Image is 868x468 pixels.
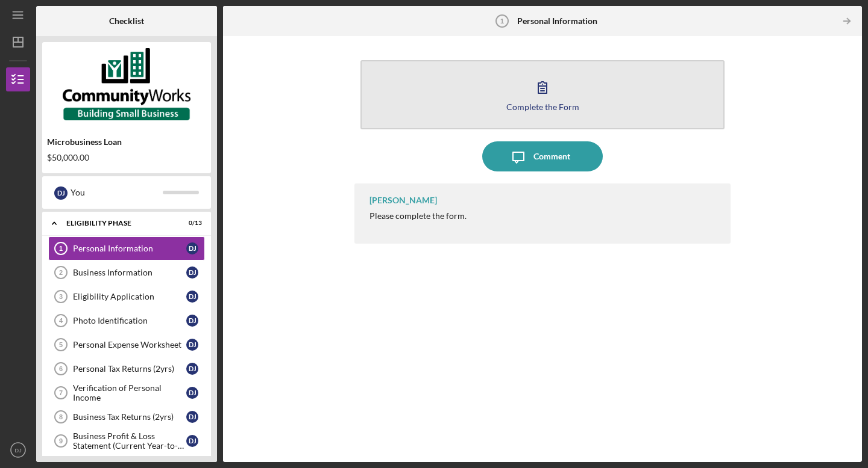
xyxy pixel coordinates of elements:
div: $50,000.00 [47,153,206,162]
a: 8Business Tax Returns (2yrs)DJ [48,405,205,429]
tspan: 4 [59,317,63,324]
button: DJ [6,438,30,462]
a: 5Personal Expense WorksheetDJ [48,333,205,357]
a: 7Verification of Personal IncomeDJ [48,381,205,405]
tspan: 6 [59,365,63,372]
tspan: 2 [59,269,63,276]
div: Business Tax Returns (2yrs) [73,412,186,422]
div: D J [186,435,198,447]
b: Personal Information [517,16,597,26]
div: Please complete the form. [370,211,467,221]
div: Complete the Form [506,102,579,111]
tspan: 1 [59,245,63,252]
tspan: 7 [59,389,63,396]
div: Photo Identification [73,316,186,325]
a: 2Business InformationDJ [48,260,205,285]
div: Business Profit & Loss Statement (Current Year-to-Date) [73,431,186,451]
div: Personal Expense Worksheet [73,340,186,349]
div: [PERSON_NAME] [370,196,437,205]
div: You [71,182,163,203]
tspan: 9 [59,437,63,445]
div: D J [186,387,198,399]
div: D J [186,411,198,423]
div: 0 / 13 [180,220,202,227]
div: D J [186,242,198,254]
tspan: 1 [500,17,504,25]
div: D J [186,266,198,279]
a: 1Personal InformationDJ [48,236,205,260]
a: 4Photo IdentificationDJ [48,309,205,333]
tspan: 8 [59,413,63,420]
button: Complete the Form [360,60,725,129]
div: Personal Tax Returns (2yrs) [73,364,186,374]
a: 9Business Profit & Loss Statement (Current Year-to-Date)DJ [48,429,205,453]
text: DJ [14,447,22,454]
div: Verification of Personal Income [73,383,186,402]
tspan: 3 [59,293,63,300]
div: D J [186,363,198,375]
a: 3Eligibility ApplicationDJ [48,285,205,309]
div: D J [186,339,198,351]
div: D J [54,186,68,200]
div: Business Information [73,268,186,277]
b: Checklist [109,16,144,26]
div: D J [186,291,198,303]
div: Personal Information [73,244,186,253]
button: Comment [482,141,603,171]
div: D J [186,315,198,327]
div: Eligibility Phase [66,220,172,227]
img: Product logo [42,48,211,120]
div: Microbusiness Loan [47,137,206,147]
div: Comment [533,141,570,171]
tspan: 5 [59,341,63,348]
a: 6Personal Tax Returns (2yrs)DJ [48,357,205,381]
div: Eligibility Application [73,292,186,301]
